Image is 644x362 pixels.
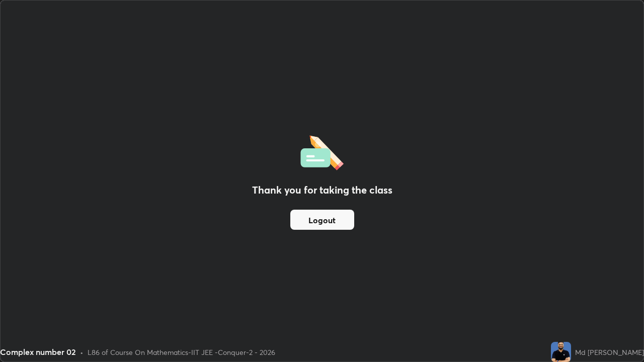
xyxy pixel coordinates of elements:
img: offlineFeedback.1438e8b3.svg [300,132,344,170]
div: L86 of Course On Mathematics-IIT JEE -Conquer-2 - 2026 [88,347,275,357]
div: Md [PERSON_NAME] [575,347,644,357]
button: Logout [290,210,354,230]
img: 2958a625379348b7bd8472edfd5724da.jpg [551,342,571,362]
div: • [80,347,84,357]
h2: Thank you for taking the class [252,183,392,198]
